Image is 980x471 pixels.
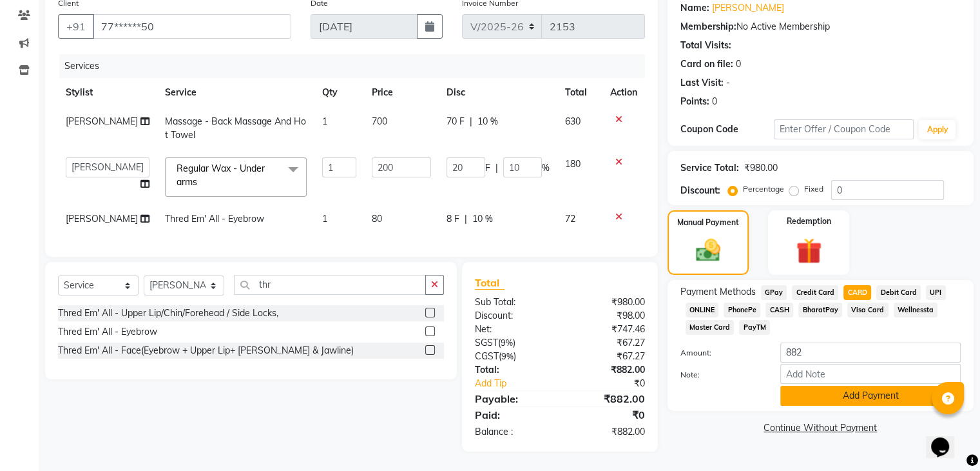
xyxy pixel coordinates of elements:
[780,364,961,384] input: Add Note
[465,350,560,363] div: ( )
[843,285,871,300] span: CARD
[560,309,655,323] div: ₹98.00
[475,350,499,362] span: CGST
[560,363,655,377] div: ₹882.00
[59,54,655,78] div: Services
[677,217,739,228] label: Manual Payment
[926,419,967,458] iframe: chat widget
[501,351,514,361] span: 9%
[560,425,655,439] div: ₹882.00
[447,212,459,226] span: 8 F
[792,285,838,300] span: Credit Card
[680,57,733,71] div: Card on file:
[671,347,771,359] label: Amount:
[93,14,291,39] input: Search by Name/Mobile/Email/Code
[686,320,735,335] span: Master Card
[58,78,157,107] th: Stylist
[680,95,709,108] div: Points:
[724,303,760,317] span: PhonePe
[560,336,655,350] div: ₹67.27
[894,303,938,317] span: Wellnessta
[157,78,314,107] th: Service
[501,337,513,348] span: 9%
[465,212,467,226] span: |
[465,309,560,323] div: Discount:
[743,183,784,195] label: Percentage
[477,115,498,128] span: 10 %
[847,303,889,317] span: Visa Card
[671,369,771,381] label: Note:
[372,115,387,127] span: 700
[680,20,736,34] div: Membership:
[495,161,498,175] span: |
[447,115,465,128] span: 70 F
[470,115,472,128] span: |
[197,176,203,188] a: x
[765,303,793,317] span: CASH
[322,115,327,127] span: 1
[58,325,157,339] div: Thred Em' All - Eyebrow
[670,421,971,435] a: Continue Without Payment
[726,76,730,90] div: -
[472,212,493,226] span: 10 %
[686,303,719,317] span: ONLINE
[680,39,731,52] div: Total Visits:
[58,306,278,320] div: Thred Em' All - Upper Lip/Chin/Forehead / Side Locks,
[465,407,560,423] div: Paid:
[560,391,655,406] div: ₹882.00
[736,57,741,71] div: 0
[804,183,823,195] label: Fixed
[560,323,655,336] div: ₹747.46
[565,213,575,225] span: 72
[465,425,560,439] div: Balance :
[58,14,94,39] button: +91
[780,343,961,363] input: Amount
[787,215,831,227] label: Redemption
[926,285,946,300] span: UPI
[465,377,575,390] a: Add Tip
[364,78,439,107] th: Price
[788,235,830,267] img: _gift.svg
[780,386,961,406] button: Add Payment
[58,344,354,357] div: Thred Em' All - Face(Eyebrow + Upper Lip+ [PERSON_NAME] & Jawline)
[680,184,720,197] div: Discount:
[560,296,655,309] div: ₹980.00
[314,78,365,107] th: Qty
[372,213,382,225] span: 80
[688,236,728,265] img: _cash.svg
[744,161,778,175] div: ₹980.00
[602,78,645,107] th: Action
[680,161,739,175] div: Service Total:
[712,1,784,15] a: [PERSON_NAME]
[680,76,724,90] div: Last Visit:
[575,377,654,390] div: ₹0
[798,303,842,317] span: BharatPay
[761,285,787,300] span: GPay
[557,78,602,107] th: Total
[485,161,490,175] span: F
[465,296,560,309] div: Sub Total:
[680,285,756,299] span: Payment Methods
[465,363,560,377] div: Total:
[680,20,961,34] div: No Active Membership
[234,275,426,295] input: Search or Scan
[739,320,770,335] span: PayTM
[774,119,914,139] input: Enter Offer / Coupon Code
[465,336,560,350] div: ( )
[542,161,550,175] span: %
[560,350,655,363] div: ₹67.27
[560,407,655,423] div: ₹0
[66,213,138,225] span: [PERSON_NAME]
[66,115,138,127] span: [PERSON_NAME]
[565,115,581,127] span: 630
[165,213,264,225] span: Thred Em' All - Eyebrow
[712,95,717,108] div: 0
[680,1,709,15] div: Name:
[565,158,581,170] span: 180
[465,391,560,406] div: Payable:
[465,323,560,336] div: Net:
[475,276,504,290] span: Total
[919,120,956,139] button: Apply
[475,337,498,348] span: SGST
[439,78,557,107] th: Disc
